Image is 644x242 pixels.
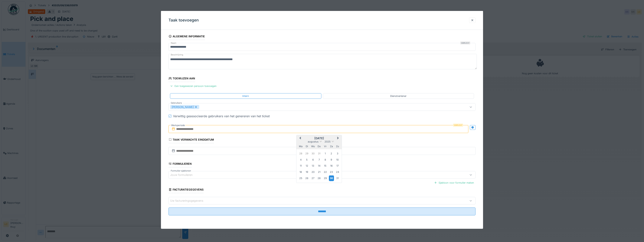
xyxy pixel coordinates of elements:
div: dinsdag [304,144,309,149]
div: Dienstverlener [390,94,407,98]
div: Choose woensdag 27 augustus 2025 [310,176,315,181]
div: Choose zaterdag 2 augustus 2025 [329,151,334,156]
div: Choose zondag 17 augustus 2025 [335,163,340,168]
label: Naam [170,41,177,45]
div: woensdag [310,144,315,149]
label: Werkperiode [171,123,185,127]
div: Choose maandag 18 augustus 2025 [298,169,303,175]
div: Choose vrijdag 8 augustus 2025 [323,157,328,162]
div: Choose zondag 3 augustus 2025 [335,151,340,156]
label: Gebruikers [170,101,183,105]
div: Verwittig geassocieerde gebruikers van het genereren van het ticket [173,114,270,118]
div: Sjabloon voor formulier maken [433,180,476,185]
div: Algemene informatie [168,34,205,40]
div: Choose donderdag 31 juli 2025 [317,151,322,156]
div: Choose maandag 4 augustus 2025 [298,157,303,162]
div: Choose dinsdag 26 augustus 2025 [304,176,309,181]
div: Choose vrijdag 1 augustus 2025 [323,151,328,156]
div: Choose vrijdag 22 augustus 2025 [323,169,328,175]
div: Choose woensdag 30 juli 2025 [310,151,315,156]
div: zaterdag [329,144,334,149]
div: Choose dinsdag 5 augustus 2025 [304,157,309,162]
h3: Taak toevoegen [168,18,199,23]
div: Choose maandag 28 juli 2025 [298,151,303,156]
label: Beschrijving [170,52,184,57]
div: Choose dinsdag 19 augustus 2025 [304,169,309,175]
div: vrijdag [323,144,328,149]
span: augustus [308,140,319,143]
div: Choose woensdag 6 augustus 2025 [310,157,315,162]
div: Choose zaterdag 9 augustus 2025 [329,157,334,162]
div: donderdag [317,144,322,149]
div: Choose donderdag 7 augustus 2025 [317,157,322,162]
div: Choose donderdag 21 augustus 2025 [317,169,322,175]
div: Verplicht [453,124,463,127]
div: Intern [242,94,249,98]
div: Month augustus, 2025 [298,151,341,181]
div: Choose dinsdag 12 augustus 2025 [304,163,309,168]
div: Choose zaterdag 16 augustus 2025 [329,163,334,168]
div: Choose zondag 31 augustus 2025 [335,176,340,181]
button: Previous Month [297,136,303,142]
label: Formulier sjablonen [170,169,192,172]
div: Choose vrijdag 15 augustus 2025 [323,163,328,168]
div: Facturatiegegevens [168,187,204,193]
div: Verplicht [460,41,470,44]
h2: [DATE] [296,137,342,140]
div: Een toegewezen persoon toevoegen [168,83,218,89]
div: maandag [298,144,303,149]
div: Choose zaterdag 23 augustus 2025 [329,169,334,175]
div: Choose zondag 24 augustus 2025 [335,169,340,175]
div: Choose woensdag 20 augustus 2025 [310,169,315,175]
div: Choose donderdag 14 augustus 2025 [317,163,322,168]
div: Choose dinsdag 29 juli 2025 [304,151,309,156]
div: Uw factureringsgegevens [170,199,209,203]
span: 2025 [325,140,331,143]
div: [PERSON_NAME] [170,105,199,109]
div: Jouw formulieren [170,173,198,177]
div: Choose maandag 11 augustus 2025 [298,163,303,168]
div: Choose zaterdag 30 augustus 2025 [329,175,334,181]
div: Choose woensdag 13 augustus 2025 [310,163,315,168]
div: Formulieren [168,161,192,167]
div: Toewijzen aan [168,76,195,82]
div: Choose maandag 25 augustus 2025 [298,176,303,181]
button: Next Month [335,136,341,142]
div: Choose zondag 10 augustus 2025 [335,157,340,162]
div: Taak verwachte einddatum [168,137,214,143]
div: Choose donderdag 28 augustus 2025 [317,176,322,181]
div: Choose vrijdag 29 augustus 2025 [323,176,328,181]
div: zondag [335,144,340,149]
